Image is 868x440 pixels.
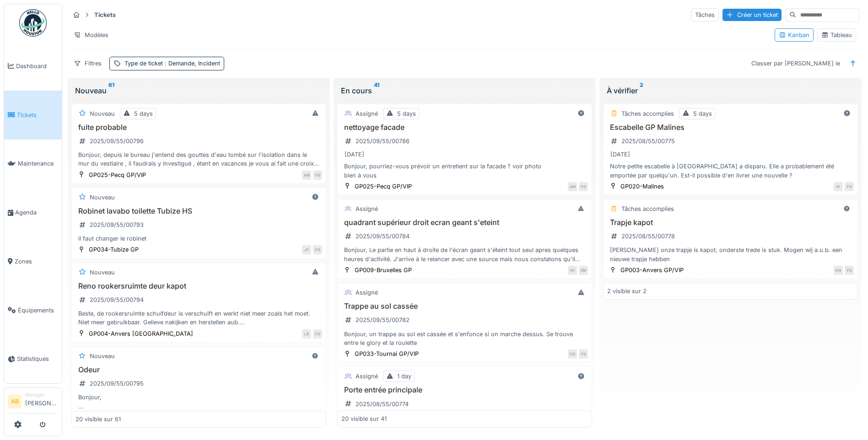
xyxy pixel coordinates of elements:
[356,204,378,213] div: Assigné
[75,309,322,327] div: Beste, de rookersruimte schuifdeur is verschuift en werkt niet meer zoals het moet. Niet meer geb...
[302,171,311,180] div: AM
[607,162,854,179] div: Notre petite escabelle à [GEOGRAPHIC_DATA] a disparu. Elle a probablement été emportée par quelqu...
[15,208,58,217] span: Agenda
[621,232,675,241] div: 2025/08/55/00778
[313,245,322,254] div: FG
[90,379,144,388] div: 2025/09/55/00795
[75,393,322,410] div: Bonjour, Depuis quelques semaines, il y a une petite odeur d’égout dans la salle. Elle vient peut...
[607,85,854,96] div: À vérifier
[25,392,58,398] div: Manager
[313,329,322,338] div: FG
[640,85,643,96] sup: 2
[90,137,144,145] div: 2025/09/55/00796
[4,188,62,237] a: Agenda
[124,59,220,68] div: Type de ticket
[75,207,322,215] h3: Robinet lavabo toilette Tubize HS
[341,302,588,311] h3: Trappe au sol cassée
[356,372,378,381] div: Assigné
[4,286,62,335] a: Équipements
[341,85,588,96] div: En cours
[834,266,843,275] div: KN
[89,245,139,254] div: GP034-Tubize GP
[341,162,588,179] div: Bonjour, pourriez-vous prévoir un entretient sur la facade ? voir photo bien à vous
[90,295,144,304] div: 2025/09/55/00794
[834,182,843,191] div: IV
[341,246,588,263] div: Bonjour, Le partie en haut à droite de l'écran geant s'éteint tout seul apres quelques heures d'a...
[607,246,854,263] div: [PERSON_NAME] onze trapje is kapot, onderste trede is stuk. Mogen wij a.u.b. een nieuwe trapje he...
[18,306,58,315] span: Équipements
[90,268,115,277] div: Nouveau
[821,31,852,39] div: Tableau
[845,266,854,275] div: FG
[691,8,719,21] div: Tâches
[75,85,323,96] div: Nouveau
[621,137,675,145] div: 2025/08/55/00775
[75,123,322,132] h3: fuite probable
[579,349,588,359] div: FG
[302,245,311,254] div: JF
[356,137,410,145] div: 2025/09/55/00786
[341,386,588,394] h3: Porte entrée principale
[8,392,58,413] a: AB Manager[PERSON_NAME]
[607,287,647,295] div: 2 visible sur 2
[17,111,58,119] span: Tickets
[89,329,193,338] div: GP004-Anvers [GEOGRAPHIC_DATA]
[89,171,146,179] div: GP025-Pecq GP/VIP
[355,182,412,191] div: GP025-Pecq GP/VIP
[356,232,410,241] div: 2025/09/55/00784
[722,9,782,21] div: Créer un ticket
[70,57,106,70] div: Filtres
[90,220,144,229] div: 2025/09/55/00793
[4,42,62,91] a: Dashboard
[91,11,119,19] strong: Tickets
[17,354,58,363] span: Statistiques
[75,415,121,424] div: 20 visible sur 61
[25,392,58,411] li: [PERSON_NAME]
[90,109,115,118] div: Nouveau
[610,150,630,159] div: [DATE]
[8,395,22,408] li: AB
[341,218,588,227] h3: quadrant supérieur droit ecran geant s'eteint
[163,60,220,67] span: : Demande, Incident
[75,282,322,290] h3: Reno rookersruimte deur kapot
[620,182,664,191] div: GP020-Malines
[15,257,58,266] span: Zones
[16,62,58,70] span: Dashboard
[70,28,113,42] div: Modèles
[620,266,684,274] div: GP003-Anvers GP/VIP
[313,171,322,180] div: FG
[356,109,378,118] div: Assigné
[90,193,115,202] div: Nouveau
[18,159,58,168] span: Maintenance
[568,182,577,191] div: AM
[568,266,577,275] div: NT
[568,349,577,359] div: CQ
[607,218,854,227] h3: Trapje kapot
[397,372,411,381] div: 1 day
[4,91,62,140] a: Tickets
[374,85,379,96] sup: 41
[75,365,322,374] h3: Odeur
[693,109,712,118] div: 5 days
[621,204,674,213] div: Tâches accomplies
[75,150,322,168] div: Bonjour, depuis le bureau j'entend des gouttes d'eau tombé sur l'isolation dans le mur du vestiai...
[779,31,809,39] div: Kanban
[4,237,62,286] a: Zones
[341,330,588,347] div: Bonjour, un trappe au sol est cassée et s'enfonce si on marche dessus. Se trouve entre le glory e...
[397,109,416,118] div: 5 days
[134,109,153,118] div: 5 days
[356,288,378,297] div: Assigné
[341,123,588,132] h3: nettoyage facade
[747,57,844,70] div: Classer par [PERSON_NAME] le
[845,182,854,191] div: FG
[345,150,364,159] div: [DATE]
[19,9,47,37] img: Badge_color-CXgf-gQk.svg
[607,123,854,132] h3: Escabelle GP Malines
[90,352,115,360] div: Nouveau
[356,400,409,408] div: 2025/08/55/00774
[4,140,62,188] a: Maintenance
[579,182,588,191] div: FG
[75,234,322,243] div: il faut changer le robinet
[108,85,114,96] sup: 61
[356,316,410,324] div: 2025/09/55/00782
